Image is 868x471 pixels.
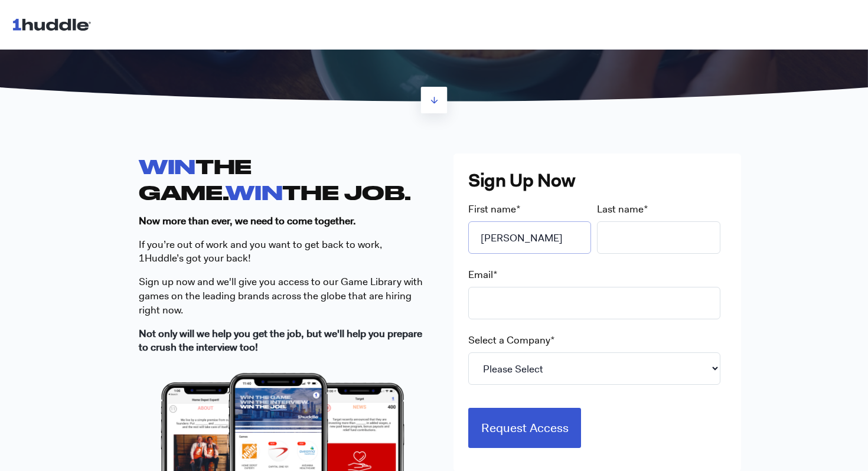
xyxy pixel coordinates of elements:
[468,202,516,215] span: First name
[139,327,422,354] strong: Not only will we help you get the job, but we'll help you prepare to crush the interview too!
[139,214,356,227] strong: Now more than ever, we need to come together.
[139,238,382,265] span: If you’re out of work and you want to get back to work, 1Huddle’s got your back!
[139,155,195,178] span: WIN
[468,268,493,281] span: Email
[468,168,726,193] h3: Sign Up Now
[597,202,644,215] span: Last name
[226,181,282,204] span: WIN
[139,275,423,316] span: ign up now and we'll give you access to our Game Library with games on the leading brands across ...
[139,155,411,203] strong: THE GAME. THE JOB.
[468,408,582,448] input: Request Access
[468,333,550,346] span: Select a Company
[12,13,96,35] img: 1huddle
[139,275,426,317] p: S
